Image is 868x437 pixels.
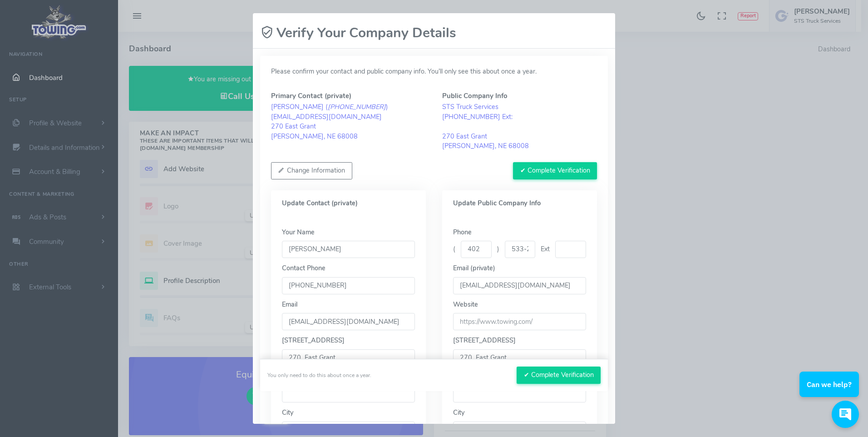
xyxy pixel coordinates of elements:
div: You only need to do this about once a year. [267,371,371,379]
em: [PHONE_NUMBER] [328,102,386,111]
label: City [282,408,293,418]
h2: Verify Your Company Details [260,25,456,41]
label: [STREET_ADDRESS] [453,336,516,346]
span: ) [497,244,499,254]
label: Email [282,300,297,310]
strong: Update Contact (private) [282,199,358,208]
blockquote: [PERSON_NAME] ( ) [EMAIL_ADDRESS][DOMAIN_NAME] 270 East Grant [PERSON_NAME], NE 68008 [271,102,426,141]
button: ✔ Complete Verification [513,162,597,179]
blockquote: STS Truck Services [PHONE_NUMBER] Ext: 270 East Grant [PERSON_NAME], NE 68008 [442,102,597,151]
iframe: Conversations [793,347,868,437]
label: Website [453,300,478,310]
button: Change Information [271,162,352,179]
span: ( [453,244,455,254]
input: https://www.towing.com/ [453,313,586,330]
label: Phone [453,228,472,238]
label: [STREET_ADDRESS] [282,336,345,346]
span: Ext [541,244,550,254]
h5: Primary Contact (private) [271,92,426,99]
p: Please confirm your contact and public company info. You’ll only see this about once a year. [271,67,597,77]
strong: Update Public Company Info [453,199,541,208]
label: Contact Phone [282,263,325,273]
h5: Public Company Info [442,92,597,99]
label: City [453,408,464,418]
label: Your Name [282,228,315,238]
button: ✔ Complete Verification [517,367,601,384]
label: Email (private) [453,263,495,273]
